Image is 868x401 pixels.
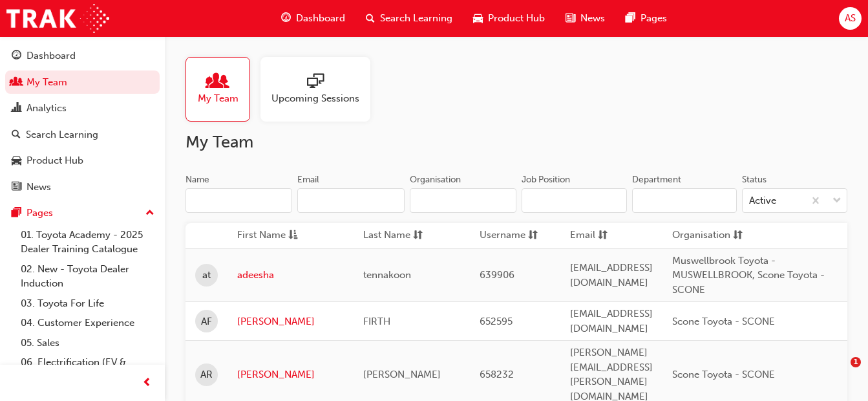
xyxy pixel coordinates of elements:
[742,173,767,186] div: Status
[555,5,615,32] a: news-iconNews
[363,228,410,244] span: Last Name
[522,173,570,186] div: Job Position
[200,367,213,382] span: AR
[733,228,743,244] span: sorting-icon
[5,123,160,147] a: Search Learning
[12,50,21,62] span: guage-icon
[632,173,681,186] div: Department
[749,193,776,208] div: Active
[271,5,355,32] a: guage-iconDashboard
[260,57,381,122] a: Upcoming Sessions
[296,11,345,26] span: Dashboard
[363,316,390,327] span: FIRTH
[237,367,344,382] a: [PERSON_NAME]
[237,228,286,244] span: First Name
[12,155,21,167] span: car-icon
[839,7,862,30] button: AS
[566,10,575,27] span: news-icon
[5,175,160,199] a: News
[26,153,83,168] div: Product Hub
[380,11,452,26] span: Search Learning
[480,316,513,327] span: 652595
[16,225,160,259] a: 01. Toyota Academy - 2025 Dealer Training Catalogue
[463,5,555,32] a: car-iconProduct Hub
[570,308,653,334] span: [EMAIL_ADDRESS][DOMAIN_NAME]
[363,269,411,281] span: tennakoon
[237,228,308,244] button: First Nameasc-icon
[297,173,319,186] div: Email
[297,188,404,213] input: Email
[832,193,842,210] span: down-icon
[12,103,21,114] span: chart-icon
[473,10,483,27] span: car-icon
[580,11,605,26] span: News
[355,5,463,32] a: search-iconSearch Learning
[672,316,775,327] span: Scone Toyota - SCONE
[16,352,160,387] a: 06. Electrification (EV & Hybrid)
[570,228,641,244] button: Emailsorting-icon
[5,96,160,120] a: Analytics
[5,149,160,173] a: Product Hub
[615,5,677,32] a: pages-iconPages
[237,314,344,329] a: [PERSON_NAME]
[488,11,545,26] span: Product Hub
[363,369,441,380] span: [PERSON_NAME]
[185,57,260,122] a: My Team
[26,180,51,195] div: News
[12,77,21,89] span: people-icon
[413,228,423,244] span: sorting-icon
[201,314,212,329] span: AF
[672,369,775,380] span: Scone Toyota - SCONE
[570,228,595,244] span: Email
[26,127,98,142] div: Search Learning
[480,228,551,244] button: Usernamesorting-icon
[198,91,238,106] span: My Team
[5,44,160,68] a: Dashboard
[145,205,154,222] span: up-icon
[307,73,324,91] span: sessionType_ONLINE_URL-icon
[672,228,730,244] span: Organisation
[202,268,211,283] span: at
[281,10,291,27] span: guage-icon
[851,357,861,367] span: 1
[480,369,514,380] span: 658232
[16,259,160,294] a: 02. New - Toyota Dealer Induction
[410,188,516,213] input: Organisation
[16,294,160,314] a: 03. Toyota For Life
[410,173,461,186] div: Organisation
[237,268,344,283] a: adeesha
[824,357,855,388] iframe: Intercom live chat
[6,4,109,33] img: Trak
[185,173,209,186] div: Name
[363,228,434,244] button: Last Namesorting-icon
[528,228,538,244] span: sorting-icon
[598,228,608,244] span: sorting-icon
[672,228,743,244] button: Organisationsorting-icon
[16,333,160,353] a: 05. Sales
[26,206,53,221] div: Pages
[26,101,67,116] div: Analytics
[12,182,21,193] span: news-icon
[185,132,847,153] h2: My Team
[5,201,160,225] button: Pages
[480,228,525,244] span: Username
[12,208,21,219] span: pages-icon
[142,375,152,391] span: prev-icon
[16,313,160,333] a: 04. Customer Experience
[845,11,856,26] span: AS
[522,188,627,213] input: Job Position
[288,228,298,244] span: asc-icon
[570,262,653,288] span: [EMAIL_ADDRESS][DOMAIN_NAME]
[632,188,737,213] input: Department
[209,73,226,91] span: people-icon
[5,41,160,201] button: DashboardMy TeamAnalyticsSearch LearningProduct HubNews
[480,269,514,281] span: 639906
[12,129,21,141] span: search-icon
[640,11,667,26] span: Pages
[626,10,635,27] span: pages-icon
[672,255,825,296] span: Muswellbrook Toyota - MUSWELLBROOK, Scone Toyota - SCONE
[26,49,76,63] div: Dashboard
[271,91,359,106] span: Upcoming Sessions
